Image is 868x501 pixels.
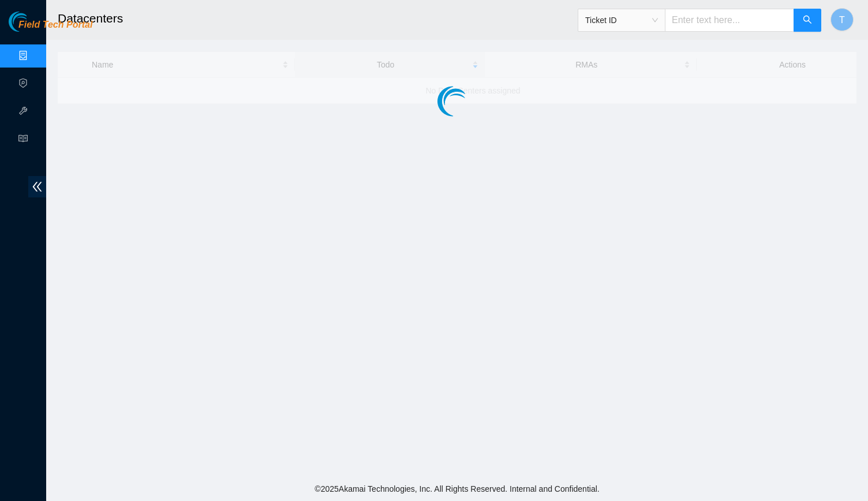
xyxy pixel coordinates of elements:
span: Field Tech Portal [18,20,92,31]
button: search [794,9,821,32]
span: T [839,13,845,27]
a: Akamai TechnologiesField Tech Portal [9,21,92,36]
img: Akamai Technologies [9,12,58,32]
input: Enter text here... [665,9,794,32]
button: T [830,8,854,31]
span: read [18,129,28,152]
span: Ticket ID [585,12,658,29]
span: double-left [28,176,46,197]
span: search [803,15,812,26]
footer: © 2025 Akamai Technologies, Inc. All Rights Reserved. Internal and Confidential. [46,477,868,501]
